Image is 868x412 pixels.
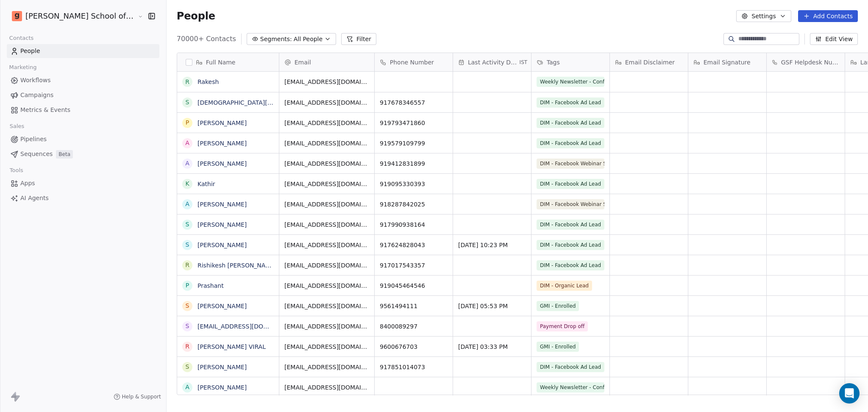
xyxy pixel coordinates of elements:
span: DIM - Facebook Ad Lead [537,118,604,128]
span: DIM - Facebook Ad Lead [537,138,604,148]
button: Edit View [810,33,858,45]
span: [EMAIL_ADDRESS][DOMAIN_NAME] [284,302,369,310]
div: S [185,301,189,310]
a: [PERSON_NAME] [198,242,247,248]
span: People [20,47,40,56]
span: Metrics & Events [20,106,70,114]
span: [DATE] 03:33 PM [458,342,526,351]
div: P [186,118,189,127]
span: DIM - Facebook Ad Lead [537,240,604,250]
a: [PERSON_NAME] [198,384,247,391]
span: [EMAIL_ADDRESS][DOMAIN_NAME] [284,78,369,86]
span: [EMAIL_ADDRESS][DOMAIN_NAME] [284,383,369,392]
a: Help & Support [114,393,161,400]
span: 9561494111 [380,302,448,310]
span: [EMAIL_ADDRESS][DOMAIN_NAME] [284,363,369,371]
span: Contacts [6,32,37,45]
span: 917851014073 [380,363,448,371]
a: [EMAIL_ADDRESS][DOMAIN_NAME] [198,323,301,330]
span: [EMAIL_ADDRESS][DOMAIN_NAME] [284,342,369,351]
a: Prashant [198,282,224,289]
span: Beta [56,150,73,159]
span: [EMAIL_ADDRESS][DOMAIN_NAME] [284,139,369,148]
a: Apps [7,176,159,190]
span: 9600676703 [380,342,448,351]
span: Weekly Newsletter - Confirmed [537,382,604,393]
span: Marketing [6,61,40,74]
a: [PERSON_NAME] [198,303,247,309]
span: Apps [20,179,35,188]
span: [EMAIL_ADDRESS][DOMAIN_NAME] [284,220,369,229]
span: Pipelines [20,135,47,144]
span: [EMAIL_ADDRESS][DOMAIN_NAME] [284,261,369,270]
span: Campaigns [20,91,53,100]
div: grid [177,72,279,395]
span: Email [295,58,311,67]
span: IST [520,59,528,66]
span: DIM - Facebook Ad Lead [537,97,604,108]
span: GSF Helpdesk Number [781,58,840,67]
div: a [185,383,189,392]
div: Email [279,53,374,71]
div: A [185,200,189,209]
span: GMI - Enrolled [537,342,579,352]
span: Email Signature [704,58,751,67]
div: A [185,139,189,148]
span: GMI - Enrolled [537,301,579,311]
span: [EMAIL_ADDRESS][DOMAIN_NAME] [284,281,369,290]
span: 917990938164 [380,220,448,229]
a: [PERSON_NAME] [198,201,247,208]
div: K [185,179,189,188]
a: [DEMOGRAPHIC_DATA][PERSON_NAME] [198,99,314,106]
a: Metrics & Events [7,103,159,117]
span: Segments: [260,35,292,44]
span: DIM - Facebook Webinar Signup Time [537,159,604,169]
div: A [185,159,189,168]
span: [EMAIL_ADDRESS][DOMAIN_NAME] [284,98,369,107]
span: [EMAIL_ADDRESS][DOMAIN_NAME] [284,322,369,331]
div: Full Name [177,53,279,71]
a: SequencesBeta [7,147,159,161]
a: [PERSON_NAME] [198,140,247,147]
span: 919095330393 [380,180,448,188]
div: Tags [531,53,609,71]
span: Last Activity Date [468,58,518,67]
span: Help & Support [122,393,161,400]
span: [PERSON_NAME] School of Finance LLP [25,11,136,22]
div: P [186,281,189,290]
span: Sequences [20,150,53,159]
span: 919045464546 [380,281,448,290]
span: AI Agents [20,194,49,203]
span: [EMAIL_ADDRESS][DOMAIN_NAME] [284,180,369,188]
a: [PERSON_NAME] [198,364,247,370]
div: R [185,261,189,270]
a: Rakesh [198,78,219,85]
span: Phone Number [390,58,434,67]
span: DIM - Facebook Ad Lead [537,260,604,270]
span: DIM - Facebook Ad Lead [537,179,604,189]
span: DIM - Facebook Webinar Signup Time [537,199,604,209]
span: 917624828043 [380,241,448,249]
span: 919793471860 [380,119,448,127]
div: GSF Helpdesk Number [767,53,845,71]
span: DIM - Organic Lead [537,281,592,291]
span: Sales [6,120,28,133]
span: People [177,10,215,22]
span: 919412831899 [380,159,448,168]
div: Phone Number [375,53,453,71]
span: All People [294,35,323,44]
span: Tools [6,164,27,177]
span: [DATE] 05:53 PM [458,302,526,310]
a: Pipelines [7,132,159,146]
div: Open Intercom Messenger [839,383,860,404]
div: S [185,220,189,229]
img: Goela%20School%20Logos%20(4).png [12,11,22,21]
a: Workflows [7,73,159,87]
span: [EMAIL_ADDRESS][DOMAIN_NAME] [284,119,369,127]
div: S [185,362,189,371]
button: Settings [736,10,791,22]
a: [PERSON_NAME] [198,221,247,228]
div: S [185,98,189,107]
div: R [185,342,189,351]
span: 917017543357 [380,261,448,270]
